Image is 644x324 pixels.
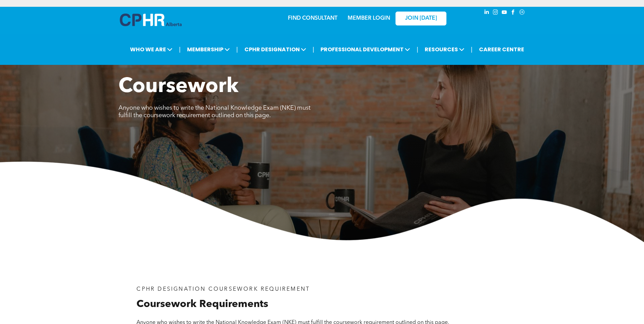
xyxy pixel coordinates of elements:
[483,8,491,18] a: linkedin
[405,15,437,22] span: JOIN [DATE]
[136,299,268,309] span: Coursework Requirements
[288,16,337,21] a: FIND CONSULTANT
[120,14,182,26] img: A blue and white logo for cp alberta
[318,43,412,56] span: PROFESSIONAL DEVELOPMENT
[313,42,314,56] li: |
[501,8,508,18] a: youtube
[179,42,181,56] li: |
[477,43,526,56] a: CAREER CENTRE
[518,8,526,18] a: Social network
[118,105,311,119] span: Anyone who wishes to write the National Knowledge Exam (NKE) must fulfill the coursework requirem...
[136,287,310,292] span: CPHR DESIGNATION COURSEWORK REQUIREMENT
[395,12,446,25] a: JOIN [DATE]
[348,16,390,21] a: MEMBER LOGIN
[128,43,174,56] span: WHO WE ARE
[510,8,517,18] a: facebook
[118,77,239,97] span: Coursework
[417,42,418,56] li: |
[492,8,499,18] a: instagram
[236,42,238,56] li: |
[423,43,466,56] span: RESOURCES
[185,43,232,56] span: MEMBERSHIP
[471,42,473,56] li: |
[242,43,308,56] span: CPHR DESIGNATION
